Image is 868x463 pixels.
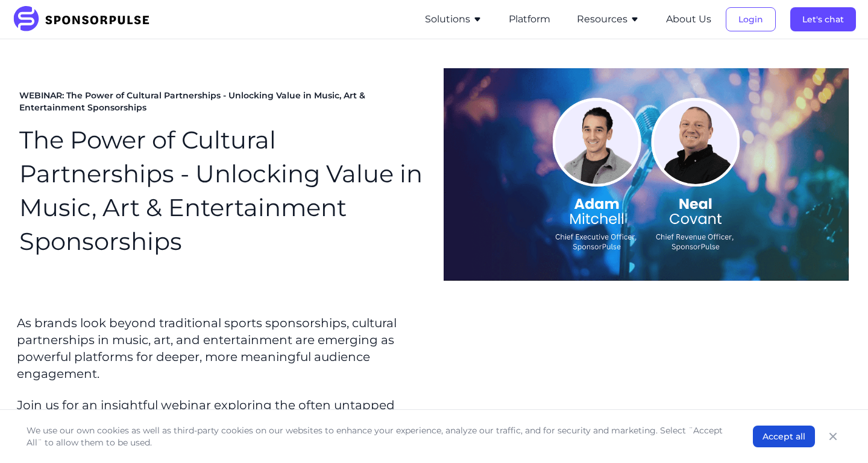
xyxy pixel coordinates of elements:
[19,123,424,258] h1: The Power of Cultural Partnerships - Unlocking Value in Music, Art & Entertainment Sponsorships
[825,428,841,445] button: Close
[425,12,482,27] button: Solutions
[17,397,424,447] p: Join us for an insightful webinar exploring the often untapped potential of sponsorships across m...
[509,12,550,27] button: Platform
[726,7,776,31] button: Login
[666,12,711,27] button: About Us
[444,68,849,281] img: Webinar header image
[12,6,159,33] img: SponsorPulse
[753,426,815,447] button: Accept all
[790,14,856,25] a: Let's chat
[17,315,424,382] p: As brands look beyond traditional sports sponsorships, cultural partnerships in music, art, and e...
[509,14,550,25] a: Platform
[726,14,776,25] a: Login
[577,12,640,27] button: Resources
[19,90,424,113] span: WEBINAR: The Power of Cultural Partnerships - Unlocking Value in Music, Art & Entertainment Spons...
[790,7,856,31] button: Let's chat
[27,424,729,449] p: We use our own cookies as well as third-party cookies on our websites to enhance your experience,...
[666,14,711,25] a: About Us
